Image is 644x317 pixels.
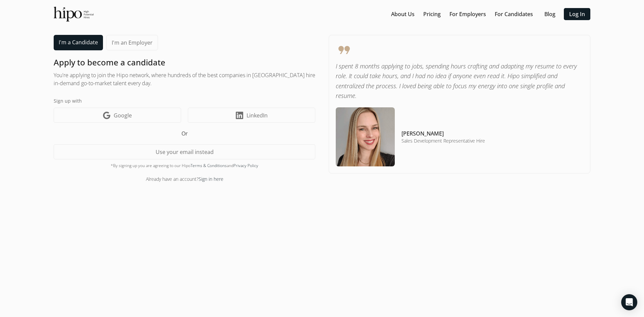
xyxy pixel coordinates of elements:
img: testimonial-image [336,107,395,166]
button: About Us [388,8,417,20]
button: Log In [564,8,590,20]
a: Terms & Conditions [191,163,227,168]
span: LinkedIn [247,111,268,119]
a: For Employers [449,10,486,18]
button: Blog [539,8,560,20]
div: Already have an account? [54,175,315,182]
h4: [PERSON_NAME] [401,129,485,138]
label: Sign up with [54,97,315,104]
a: Google [54,108,181,123]
img: official-logo [54,7,94,21]
h5: Or [54,129,315,138]
span: Google [114,111,132,119]
button: Pricing [421,8,443,20]
h5: Sales Development Representative Hire [401,138,485,144]
h2: You're applying to join the Hipo network, where hundreds of the best companies in [GEOGRAPHIC_DAT... [54,71,315,87]
a: About Us [391,10,415,18]
button: For Candidates [492,8,536,20]
a: Blog [544,10,555,18]
a: Pricing [423,10,441,18]
p: I spent 8 months applying to jobs, spending hours crafting and adapting my resume to every role. ... [336,61,583,101]
a: I'm an Employer [106,35,158,50]
button: Use your email instead [54,144,315,159]
a: Log In [569,10,585,18]
a: I'm a Candidate [54,35,103,50]
h1: Apply to become a candidate [54,57,315,68]
a: LinkedIn [188,108,315,123]
div: Open Intercom Messenger [621,294,637,310]
div: *By signing up you are agreeing to our Hipo and [54,163,315,169]
span: format_quote [336,42,583,58]
a: Sign in here [199,176,223,182]
button: For Employers [447,8,489,20]
a: For Candidates [495,10,533,18]
a: Privacy Policy [233,163,258,168]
